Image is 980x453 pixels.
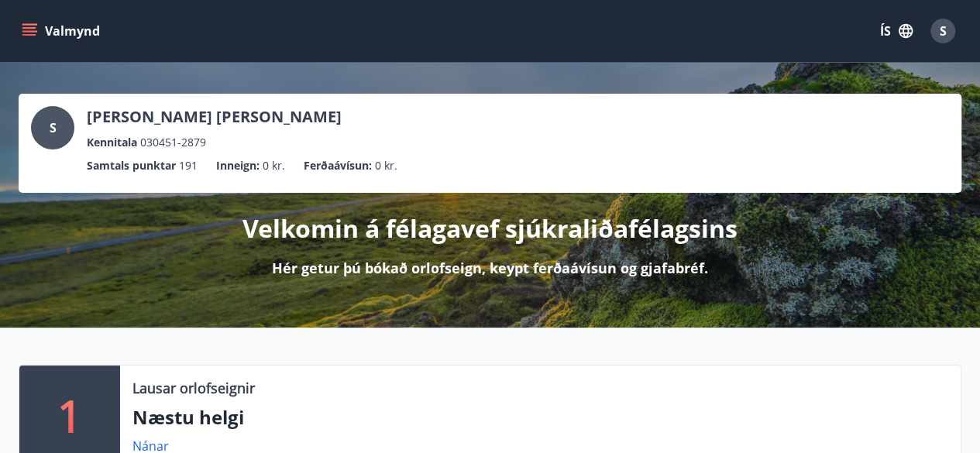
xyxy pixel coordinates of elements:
button: ÍS [872,17,921,45]
span: S [50,119,57,136]
p: Næstu helgi [132,404,948,431]
p: [PERSON_NAME] [PERSON_NAME] [87,106,342,128]
p: Samtals punktar [87,157,176,174]
span: 0 kr. [375,157,397,174]
p: Velkomin á félagavef sjúkraliðafélagsins [242,211,738,245]
p: Inneign : [216,157,260,174]
p: Hér getur þú bókað orlofseign, keypt ferðaávísun og gjafabréf. [272,258,708,278]
p: Lausar orlofseignir [132,378,255,398]
span: 0 kr. [263,157,285,174]
button: menu [19,17,106,45]
button: S [924,12,961,50]
p: Ferðaávísun : [304,157,372,174]
span: S [940,22,947,39]
span: 191 [179,157,198,174]
span: 030451-2879 [140,134,206,151]
p: 1 [57,386,82,444]
p: Kennitala [87,134,137,151]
